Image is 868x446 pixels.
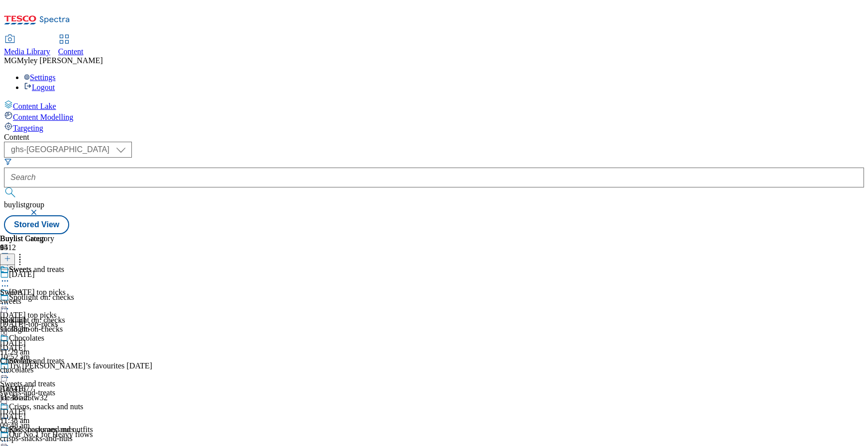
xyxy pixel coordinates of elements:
a: Settings [24,73,56,82]
span: Content Modelling [13,113,73,121]
span: Media Library [4,47,50,56]
div: Chocolates [9,334,44,343]
span: buylistgroup [4,200,44,209]
div: Try [PERSON_NAME]’s favourites [DATE] [9,361,152,370]
div: Content [4,133,864,142]
div: Sweets [9,265,31,274]
a: Logout [24,83,55,91]
a: Content Modelling [4,111,864,122]
svg: Search Filters [4,158,12,166]
span: Targeting [13,124,43,132]
a: Targeting [4,122,864,133]
span: Content Lake [13,102,56,110]
button: Stored View [4,215,69,234]
div: Crisps, snacks and nuts [9,402,83,411]
a: Content [58,35,84,56]
input: Search [4,168,864,187]
a: Media Library [4,35,50,56]
span: Content [58,47,84,56]
a: Content Lake [4,100,864,111]
span: Myley [PERSON_NAME] [17,56,103,65]
span: MG [4,56,17,65]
